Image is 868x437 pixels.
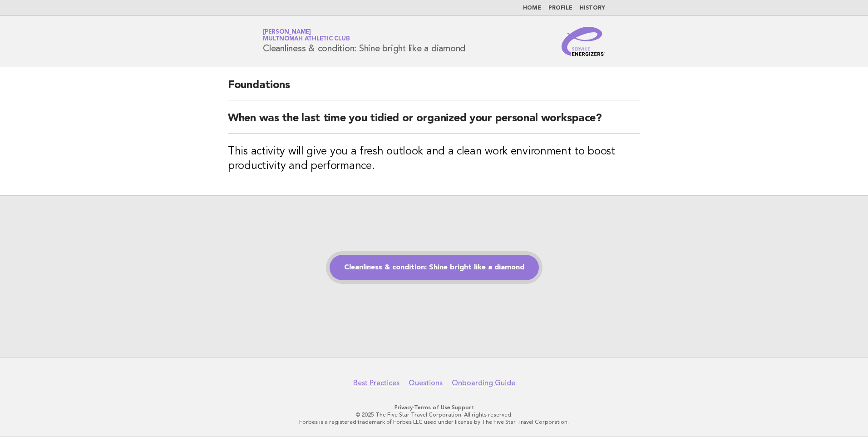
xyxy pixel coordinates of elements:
a: Best Practices [353,378,399,387]
a: Terms of Use [414,404,450,411]
p: · · [156,404,712,411]
p: Forbes is a registered trademark of Forbes LLC used under license by The Five Star Travel Corpora... [156,418,712,426]
span: Multnomah Athletic Club [263,36,350,42]
a: Profile [548,5,572,11]
h2: When was the last time you tidied or organized your personal workspace? [228,111,640,134]
a: History [580,5,605,11]
a: Support [452,404,474,411]
h2: Foundations [228,78,640,100]
a: [PERSON_NAME]Multnomah Athletic Club [263,29,350,42]
a: Questions [409,378,443,387]
h1: Cleanliness & condition: Shine bright like a diamond [263,30,465,53]
img: Service Energizers [562,27,605,56]
a: Cleanliness & condition: Shine bright like a diamond [330,255,539,280]
a: Onboarding Guide [452,378,515,387]
h3: This activity will give you a fresh outlook and a clean work environment to boost productivity an... [228,144,640,174]
a: Privacy [395,404,413,411]
a: Home [523,5,541,11]
p: © 2025 The Five Star Travel Corporation. All rights reserved. [156,411,712,418]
